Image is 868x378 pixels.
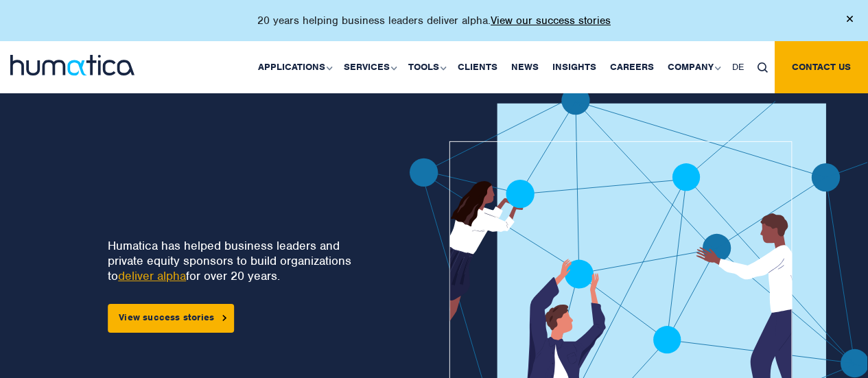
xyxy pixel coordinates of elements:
p: 20 years helping business leaders deliver alpha. [257,14,611,27]
p: Humatica has helped business leaders and private equity sponsors to build organizations to for ov... [108,238,360,283]
a: View success stories [108,304,234,333]
span: DE [732,61,744,73]
img: logo [10,55,134,75]
a: Clients [451,41,504,93]
a: deliver alpha [118,268,186,283]
a: News [504,41,546,93]
a: DE [725,41,751,93]
a: Insights [546,41,603,93]
a: Services [337,41,401,93]
a: Company [661,41,725,93]
a: Contact us [775,41,868,93]
img: search_icon [758,62,768,73]
a: Careers [603,41,661,93]
a: View our success stories [491,14,611,27]
img: arrowicon [222,315,226,321]
a: Tools [401,41,451,93]
a: Applications [251,41,337,93]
